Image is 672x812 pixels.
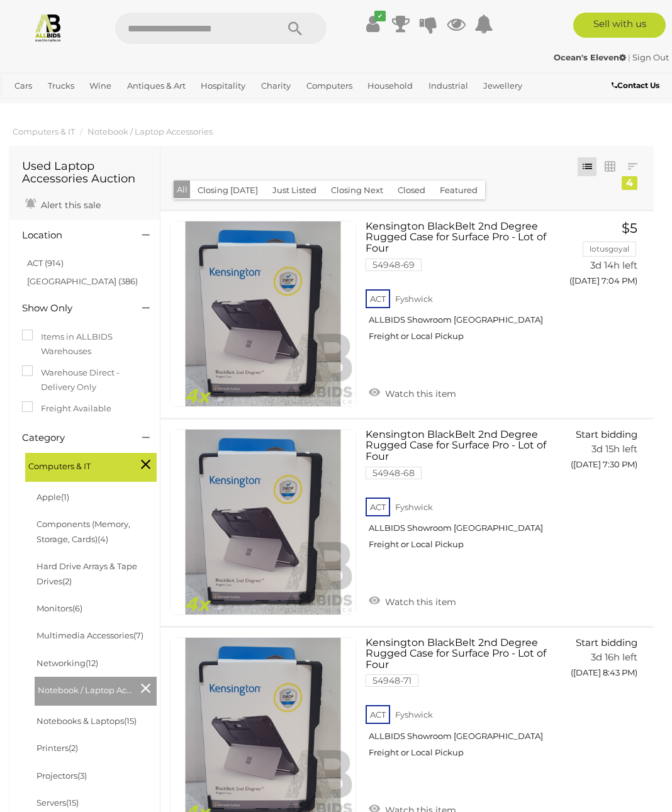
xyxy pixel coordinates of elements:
[27,276,138,286] a: [GEOGRAPHIC_DATA] (386)
[36,603,82,613] a: Monitors(6)
[90,96,189,117] a: [GEOGRAPHIC_DATA]
[36,519,130,543] a: Components (Memory, Storage, Cards)(4)
[196,75,250,96] a: Hospitality
[632,52,669,62] a: Sign Out
[366,591,459,610] a: Watch this item
[576,428,637,440] span: Start bidding
[38,680,132,698] span: Notebook / Laptop Accessories
[256,75,296,96] a: Charity
[84,75,116,96] a: Wine
[69,743,78,753] span: (2)
[33,13,63,42] img: Allbids.com.au
[375,429,561,560] a: Kensington BlackBelt 2nd Degree Rugged Case for Surface Pro - Lot of Four 54948-68 ACT Fyshwick A...
[98,534,108,544] span: (4)
[390,181,433,200] button: Closed
[43,75,79,96] a: Trucks
[22,160,147,186] h1: Used Laptop Accessories Auction
[77,770,87,781] span: (3)
[9,96,43,117] a: Office
[612,79,663,92] a: Contact Us
[554,52,626,62] strong: Ocean's Eleven
[478,75,527,96] a: Jewellery
[62,576,72,586] span: (2)
[28,456,123,474] span: Computers & IT
[36,798,79,808] a: Servers(15)
[569,275,637,286] span: ([DATE] 7:04 PM)
[323,181,391,200] button: Closing Next
[36,770,87,781] a: Projectors(3)
[22,401,111,416] label: Freight Available
[622,220,637,236] span: $5
[22,433,123,443] h4: Category
[573,13,666,38] a: Sell with us
[190,181,266,200] button: Closing [DATE]
[581,429,641,477] a: Start bidding 3d 15h left ([DATE] 7:30 PM)
[36,630,143,640] a: Multimedia Accessories(7)
[581,637,641,685] a: Start bidding 3d 16h left ([DATE] 8:43 PM)
[628,52,630,62] span: |
[554,52,628,62] a: Ocean's Eleven
[174,181,191,199] button: All
[87,126,213,136] a: Notebook / Laptop Accessories
[9,75,37,96] a: Cars
[423,75,473,96] a: Industrial
[265,181,324,200] button: Just Listed
[36,561,137,586] a: Hard Drive Arrays & Tape Drives(2)
[72,603,82,613] span: (6)
[22,365,147,395] label: Warehouse Direct - Delivery Only
[86,658,98,668] span: (12)
[124,716,137,726] span: (15)
[375,221,561,352] a: Kensington BlackBelt 2nd Degree Rugged Case for Surface Pro - Lot of Four 54948-69 ACT Fyshwick A...
[22,194,104,213] a: Alert this sale
[382,596,456,608] span: Watch this item
[133,630,143,640] span: (7)
[301,75,357,96] a: Computers
[49,96,85,117] a: Sports
[36,743,78,753] a: Printers(2)
[13,126,75,136] a: Computers & IT
[22,230,123,241] h4: Location
[264,13,327,44] button: Search
[22,303,123,314] h4: Show Only
[366,383,459,402] a: Watch this item
[375,637,561,768] a: Kensington BlackBelt 2nd Degree Rugged Case for Surface Pro - Lot of Four 54948-71 ACT Fyshwick A...
[374,11,386,21] i: ✔
[364,13,383,35] a: ✔
[61,492,69,502] span: (1)
[576,637,637,648] span: Start bidding
[38,199,101,211] span: Alert this sale
[27,258,64,268] a: ACT (914)
[36,658,98,668] a: Networking(12)
[66,798,79,808] span: (15)
[432,181,485,200] button: Featured
[581,221,641,293] a: $5 lotusgoyal 3d 14h left ([DATE] 7:04 PM)
[382,388,456,399] span: Watch this item
[362,75,418,96] a: Household
[122,75,191,96] a: Antiques & Art
[36,492,69,502] a: Apple(1)
[622,176,637,190] div: 4
[22,330,147,359] label: Items in ALLBIDS Warehouses
[612,81,659,90] b: Contact Us
[36,716,137,726] a: Notebooks & Laptops(15)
